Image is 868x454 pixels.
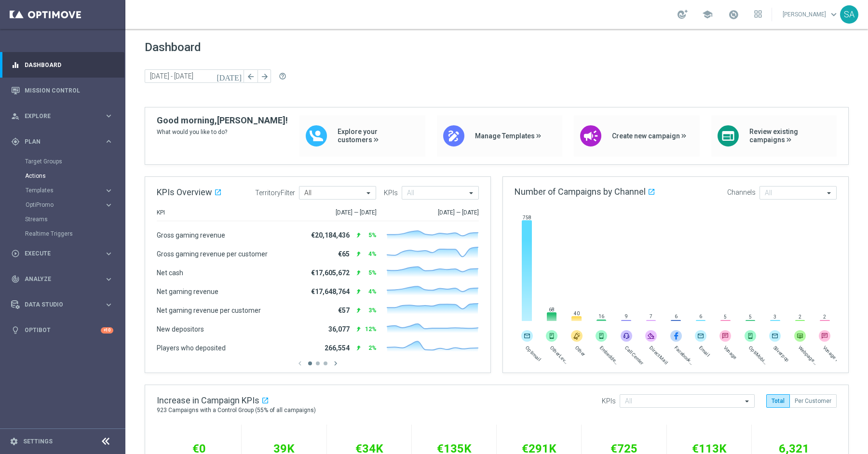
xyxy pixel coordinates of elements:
button: Templates keyboard_arrow_right [25,187,114,194]
button: equalizer Dashboard [11,61,114,69]
a: [PERSON_NAME]keyboard_arrow_down [782,7,840,22]
div: Streams [25,212,124,227]
div: Templates [25,183,124,198]
a: Streams [25,215,100,223]
div: Optibot [11,318,113,343]
a: Dashboard [25,52,113,78]
i: keyboard_arrow_right [104,300,113,309]
span: school [702,9,713,20]
span: OptiPromo [26,202,95,208]
button: OptiPromo keyboard_arrow_right [25,201,114,209]
a: Settings [23,439,53,444]
div: Data Studio [11,300,104,309]
button: Data Studio keyboard_arrow_right [11,301,114,308]
div: Actions [25,169,124,183]
i: keyboard_arrow_right [104,186,113,195]
button: lightbulb Optibot +10 [11,326,114,334]
button: person_search Explore keyboard_arrow_right [11,112,114,120]
i: keyboard_arrow_right [104,137,113,146]
div: +10 [101,327,113,334]
div: OptiPromo [25,198,124,212]
i: gps_fixed [11,137,20,146]
span: Explore [25,113,104,119]
span: Plan [25,139,104,145]
div: OptiPromo [26,202,104,208]
i: person_search [11,112,20,120]
span: Execute [25,251,104,256]
span: Analyze [25,276,104,282]
div: Explore [11,112,104,120]
a: Realtime Triggers [25,230,100,238]
a: Optibot [25,318,101,343]
span: Data Studio [25,302,104,307]
i: keyboard_arrow_right [104,111,113,120]
a: Mission Control [25,78,113,103]
i: equalizer [11,61,20,69]
div: Realtime Triggers [25,227,124,241]
i: keyboard_arrow_right [104,200,113,210]
i: keyboard_arrow_right [104,249,113,258]
i: play_circle_outline [11,249,20,258]
span: keyboard_arrow_down [828,9,839,20]
i: lightbulb [11,326,20,334]
div: Target Groups [25,154,124,169]
button: Mission Control [11,87,114,94]
div: Analyze [11,275,104,283]
span: Templates [26,187,95,193]
div: Execute [11,249,104,258]
button: play_circle_outline Execute keyboard_arrow_right [11,250,114,257]
div: Templates [26,187,104,193]
button: track_changes Analyze keyboard_arrow_right [11,275,114,283]
i: keyboard_arrow_right [104,275,113,284]
a: Target Groups [25,158,100,165]
a: Actions [25,172,100,180]
div: SA [840,5,858,24]
i: settings [10,437,18,446]
i: track_changes [11,275,20,283]
div: Plan [11,137,104,146]
div: Mission Control [11,78,113,103]
button: gps_fixed Plan keyboard_arrow_right [11,138,114,146]
div: Dashboard [11,52,113,78]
